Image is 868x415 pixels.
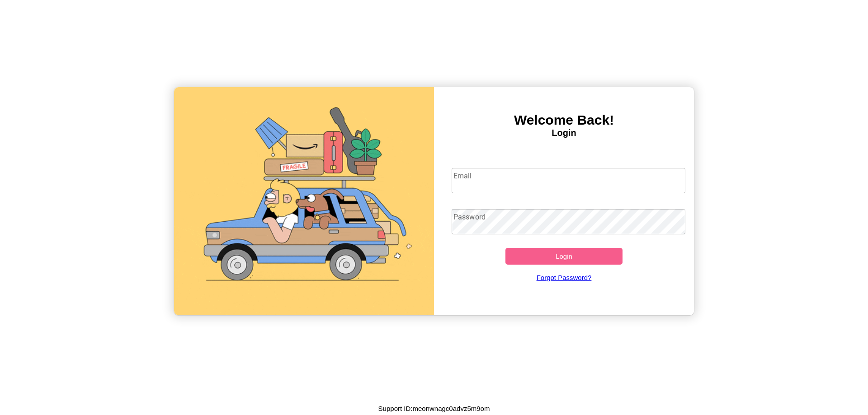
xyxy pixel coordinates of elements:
[434,128,694,138] h4: Login
[378,402,490,415] p: Support ID: meonwnagc0advz5m9om
[505,248,623,265] button: Login
[434,112,694,128] h3: Welcome Back!
[447,265,681,290] a: Forgot Password?
[174,87,434,315] img: gif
